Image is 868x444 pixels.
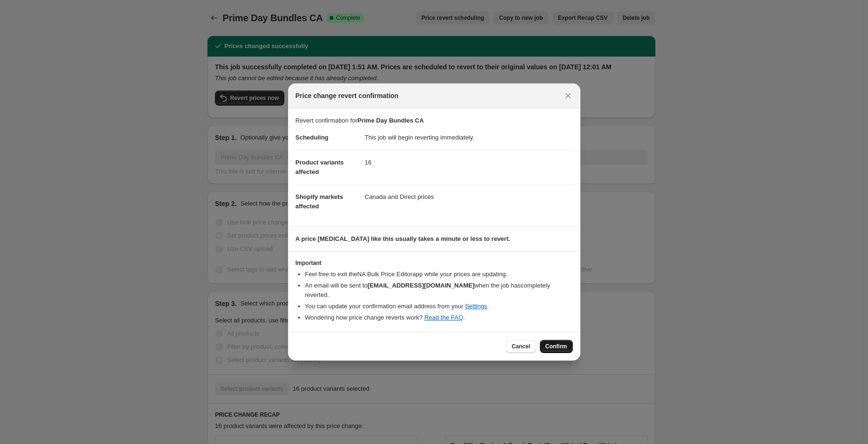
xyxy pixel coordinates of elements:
a: Settings [465,303,487,310]
dd: Canada and Direct prices [365,184,573,209]
li: Wondering how price change reverts work? . [305,313,573,322]
p: Revert confirmation for [296,116,573,125]
b: A price [MEDICAL_DATA] like this usually takes a minute or less to revert. [296,235,511,242]
span: Scheduling [296,134,329,141]
button: Cancel [506,340,536,353]
span: Product variants affected [296,159,344,175]
dd: 16 [365,150,573,175]
li: You can update your confirmation email address from your . [305,302,573,311]
dd: This job will begin reverting immediately. [365,125,573,150]
button: Close [562,89,575,102]
li: An email will be sent to when the job has completely reverted . [305,281,573,300]
span: Shopify markets affected [296,193,343,210]
a: Read the FAQ [424,314,463,321]
span: Confirm [546,343,567,350]
span: Cancel [512,343,530,350]
h3: Important [296,259,573,267]
li: Feel free to exit the NA Bulk Price Editor app while your prices are updating. [305,270,573,279]
b: [EMAIL_ADDRESS][DOMAIN_NAME] [367,282,474,289]
b: Prime Day Bundles CA [357,117,424,124]
span: Price change revert confirmation [296,91,399,100]
button: Confirm [540,340,573,353]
